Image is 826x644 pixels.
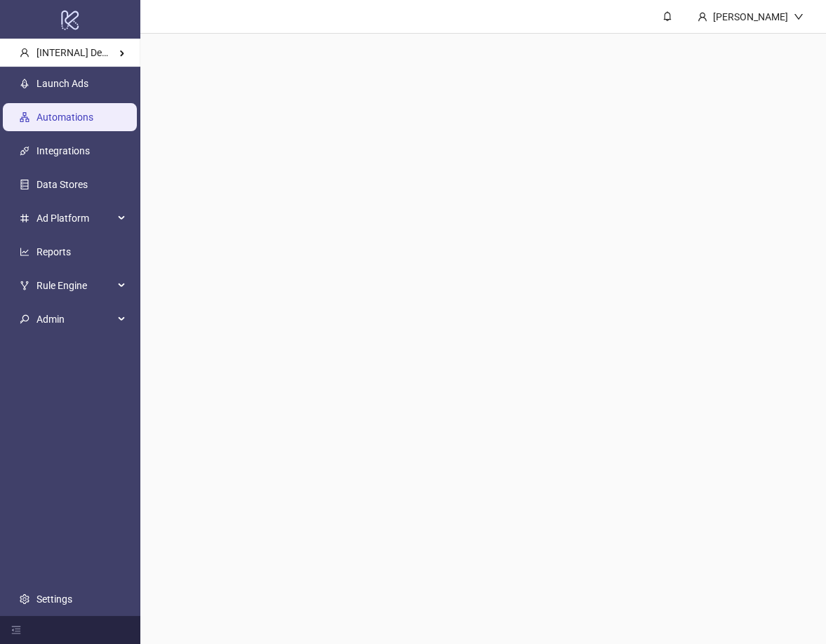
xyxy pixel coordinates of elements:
[36,272,114,300] span: Rule Engine
[36,593,72,605] a: Settings
[36,146,90,157] a: Integrations
[36,48,154,59] span: [INTERNAL] Demo Account
[698,12,707,22] span: user
[707,9,794,25] div: [PERSON_NAME]
[794,12,804,22] span: down
[36,205,114,233] span: Ad Platform
[36,306,114,334] span: Admin
[662,11,672,21] span: bell
[20,48,29,58] span: user
[20,214,29,224] span: number
[36,247,71,258] a: Reports
[20,315,29,325] span: key
[11,625,21,635] span: menu-fold
[36,112,93,123] a: Automations
[36,79,88,90] a: Launch Ads
[36,180,88,191] a: Data Stores
[20,281,29,291] span: fork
